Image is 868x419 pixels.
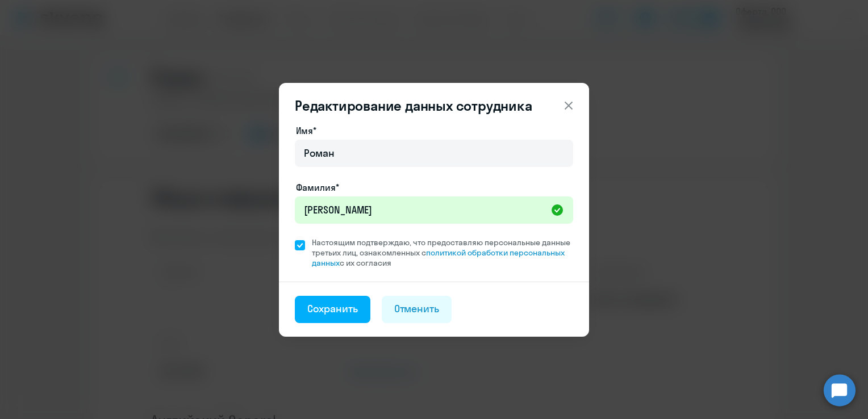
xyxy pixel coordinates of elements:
[382,296,452,323] button: Отменить
[295,296,370,323] button: Сохранить
[296,181,339,194] label: Фамилия*
[312,237,573,268] span: Настоящим подтверждаю, что предоставляю персональные данные третьих лиц, ознакомленных с с их сог...
[312,248,565,268] a: политикой обработки персональных данных
[394,301,440,316] div: Отменить
[279,97,589,115] header: Редактирование данных сотрудника
[307,301,358,316] div: Сохранить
